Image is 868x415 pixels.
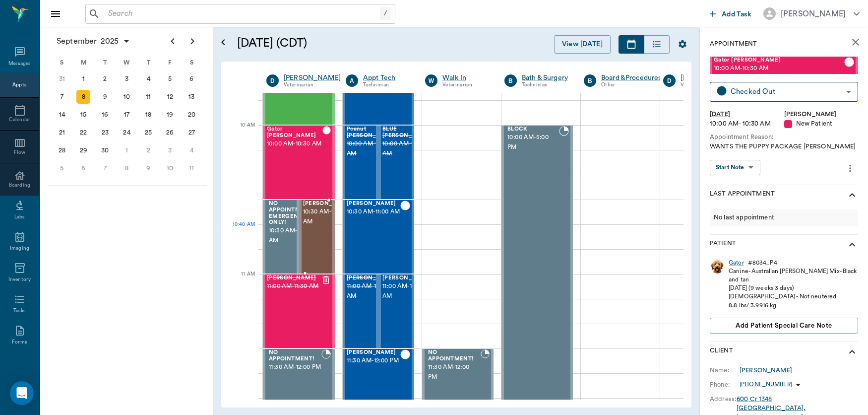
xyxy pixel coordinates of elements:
[163,90,177,104] div: Friday, September 12, 2025
[183,31,202,51] button: Next page
[740,366,792,375] a: [PERSON_NAME]
[137,55,159,70] div: T
[141,143,155,157] div: Thursday, October 2, 2025
[229,120,255,145] div: 10 AM
[99,34,121,48] span: 2025
[710,39,757,49] p: Appointment
[710,110,784,119] div: [DATE]
[710,259,725,274] img: Profile Image
[736,320,832,331] span: Add patient Special Care Note
[267,126,322,139] span: Gator [PERSON_NAME]
[14,213,25,221] div: Labs
[382,139,432,159] span: 10:00 AM - 10:30 AM
[716,162,744,173] div: Start Note
[46,4,65,24] button: Close drawer
[347,356,400,366] span: 11:30 AM - 12:00 PM
[710,119,784,129] div: 10:00 AM - 10:30 AM
[729,267,858,284] div: Canine - Australian [PERSON_NAME] Mix - Black and tan
[382,126,432,139] span: BLUE [PERSON_NAME]
[237,35,427,51] h5: [DATE] (CDT)
[710,318,858,334] button: Add patient Special Care Note
[120,108,134,122] div: Wednesday, September 17, 2025
[729,284,858,292] div: [DATE] (9 weeks 3 days)
[76,126,90,139] div: Monday, September 22, 2025
[55,34,99,48] span: September
[76,90,90,104] div: Today, Monday, September 8, 2025
[347,281,396,301] span: 11:00 AM - 11:30 AM
[380,7,391,20] div: /
[163,143,177,157] div: Friday, October 3, 2025
[120,161,134,175] div: Wednesday, October 8, 2025
[55,161,69,175] div: Sunday, October 5, 2025
[784,119,859,129] div: New Patient
[729,259,744,267] div: Gator
[710,395,737,404] div: Address:
[601,81,662,89] div: Other
[681,73,738,83] div: [PERSON_NAME]
[710,142,858,151] div: WANTS THE PUPPY PACKAGE [PERSON_NAME]
[363,81,410,89] div: Technician
[104,7,380,21] input: Search
[269,349,321,362] span: NO APPOINTMENT!
[141,90,155,104] div: Thursday, September 11, 2025
[714,64,844,73] span: 10:00 AM - 10:30 AM
[10,245,29,252] div: Imaging
[442,73,490,83] div: Walk In
[842,160,858,177] button: more
[120,143,134,157] div: Wednesday, October 1, 2025
[343,274,378,348] div: CANCELED, 11:00 AM - 11:30 AM
[73,55,95,70] div: M
[13,307,26,315] div: Tasks
[729,292,858,301] div: [DEMOGRAPHIC_DATA] - Not neutered
[76,143,90,157] div: Monday, September 29, 2025
[347,201,400,207] span: [PERSON_NAME]
[94,55,116,70] div: T
[266,74,279,87] div: D
[141,108,155,122] div: Thursday, September 18, 2025
[10,381,34,405] div: Open Intercom Messenger
[76,72,90,86] div: Monday, September 1, 2025
[263,200,299,274] div: BOOKED, 10:30 AM - 11:00 AM
[267,275,321,281] span: [PERSON_NAME]
[382,281,432,301] span: 11:00 AM - 11:30 AM
[120,90,134,104] div: Wednesday, September 10, 2025
[347,207,400,217] span: 10:30 AM - 11:00 AM
[163,31,183,51] button: Previous page
[784,110,859,119] div: [PERSON_NAME]
[55,108,69,122] div: Sunday, September 14, 2025
[601,73,662,83] a: Board &Procedures
[217,23,229,62] button: Open calendar
[347,139,396,159] span: 10:00 AM - 10:30 AM
[116,55,138,70] div: W
[98,90,112,104] div: Tuesday, September 9, 2025
[185,161,198,175] div: Saturday, October 11, 2025
[710,366,740,375] div: Name:
[522,81,569,89] div: Technician
[343,125,378,200] div: CANCELED, 10:00 AM - 10:30 AM
[185,72,198,86] div: Saturday, September 6, 2025
[185,126,198,139] div: Saturday, September 27, 2025
[740,380,792,389] p: [PHONE_NUMBER]
[12,81,26,89] div: Appts
[284,73,341,83] a: [PERSON_NAME]
[163,161,177,175] div: Friday, October 10, 2025
[55,72,69,86] div: Sunday, August 31, 2025
[378,274,414,348] div: CHECKED_OUT, 11:00 AM - 11:30 AM
[8,276,31,283] div: Inventory
[710,380,740,389] div: Phone:
[120,72,134,86] div: Wednesday, September 3, 2025
[846,346,858,358] svg: show more
[706,4,755,23] button: Add Task
[442,81,490,89] div: Veterinarian
[51,55,73,70] div: S
[507,133,559,152] span: 10:00 AM - 5:00 PM
[504,74,517,87] div: B
[185,143,198,157] div: Saturday, October 4, 2025
[846,189,858,201] svg: show more
[163,72,177,86] div: Friday, September 5, 2025
[347,349,400,356] span: [PERSON_NAME]
[55,126,69,139] div: Sunday, September 21, 2025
